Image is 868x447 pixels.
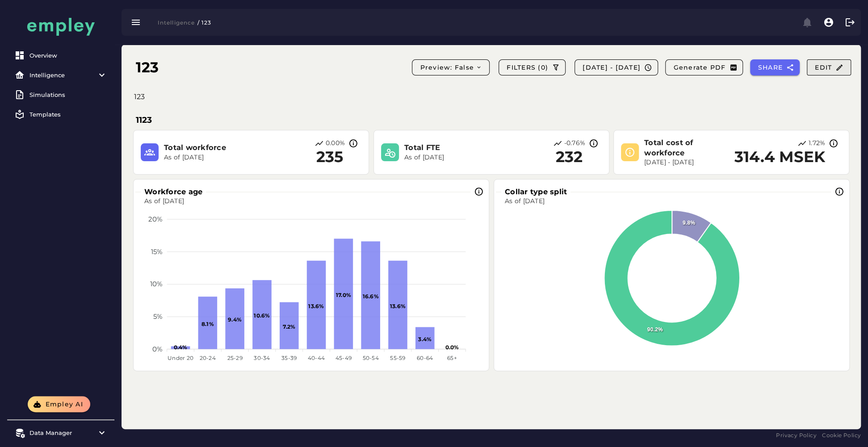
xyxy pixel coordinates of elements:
button: Preview: false [412,59,490,75]
button: [DATE] - [DATE] [574,59,658,75]
tspan: 65+ [447,355,457,361]
div: Simulations [29,91,107,98]
h3: 1123 [136,114,847,126]
span: Intelligence [157,19,195,26]
span: [DATE] - [DATE] [582,63,641,71]
h2: 232 [553,148,586,166]
a: Privacy Policy [776,431,817,440]
span: / 123 [197,19,211,26]
p: 0.00% [326,139,345,148]
a: Overview [11,46,111,64]
div: Templates [29,111,107,118]
button: SHARE [750,59,800,75]
div: Intelligence [29,71,92,79]
p: 123 [134,92,863,102]
h3: Workforce age [141,187,206,197]
span: SHARE [757,63,783,71]
a: Simulations [11,86,111,104]
tspan: 35-39 [281,355,297,361]
tspan: 30-34 [254,355,270,361]
a: Cookie Policy [822,431,861,440]
h3: Collar type split [501,187,570,197]
h3: Total cost of workforce [644,138,729,159]
h3: Total workforce [164,142,274,153]
tspan: 25-29 [227,355,242,361]
h3: Total FTE [404,142,515,153]
tspan: 60-64 [417,355,433,361]
p: 1.72% [809,139,825,148]
button: Empley AI [28,396,90,412]
span: Generate PDF [673,63,725,71]
tspan: 40-44 [308,355,325,361]
tspan: 50-54 [362,355,378,361]
a: Templates [11,105,111,123]
tspan: 5% [153,312,163,321]
tspan: 55-59 [390,355,405,361]
span: FILTERS (0) [506,63,548,71]
tspan: 15% [151,247,163,256]
p: -0.76% [564,139,586,148]
p: [DATE] - [DATE] [644,158,729,167]
button: FILTERS (0) [499,59,566,75]
p: As of [DATE] [404,153,515,162]
div: Overview [29,52,107,59]
span: Empley AI [45,400,83,408]
tspan: Under 20 [168,355,193,361]
tspan: 0% [152,345,163,353]
span: Preview: false [419,63,482,71]
tspan: 10% [150,280,163,288]
div: Data Manager [29,429,92,436]
button: Edit [807,59,851,75]
p: As of [DATE] [164,153,274,162]
tspan: 20-24 [200,355,216,361]
span: Edit [814,63,843,71]
tspan: 45-49 [335,355,352,361]
h1: 123 [136,57,159,78]
button: Intelligence [152,16,195,29]
h2: 235 [314,148,345,166]
button: Generate PDF [665,59,743,75]
button: / 123 [195,16,217,29]
tspan: 20% [148,215,163,223]
h2: 314.4 MSEK [734,148,826,166]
